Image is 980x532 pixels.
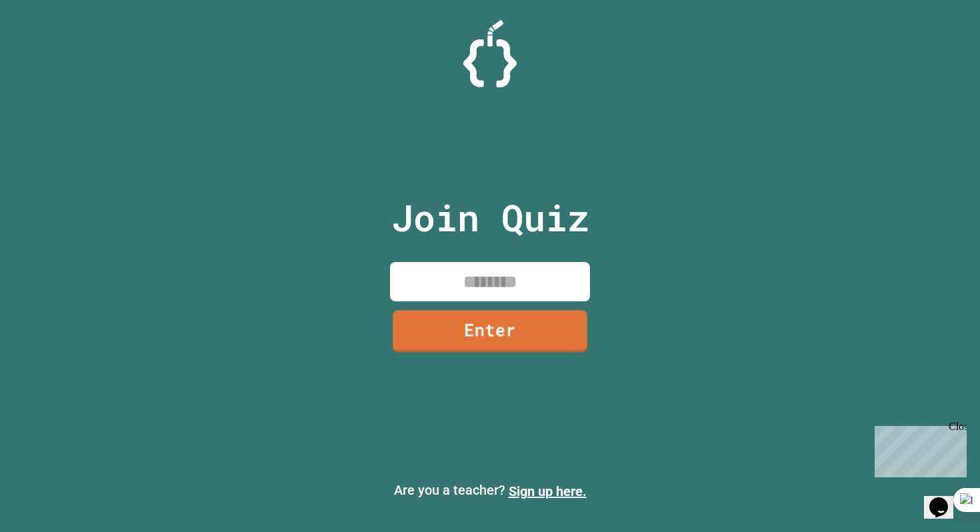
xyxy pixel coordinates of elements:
[509,483,587,499] a: Sign up here.
[5,5,92,85] div: Chat with us now!Close
[393,311,587,353] a: Enter
[463,20,517,87] img: Logo.svg
[391,190,589,245] p: Join Quiz
[11,480,969,501] p: Are you a teacher?
[924,479,967,519] iframe: chat widget
[869,421,967,477] iframe: chat widget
